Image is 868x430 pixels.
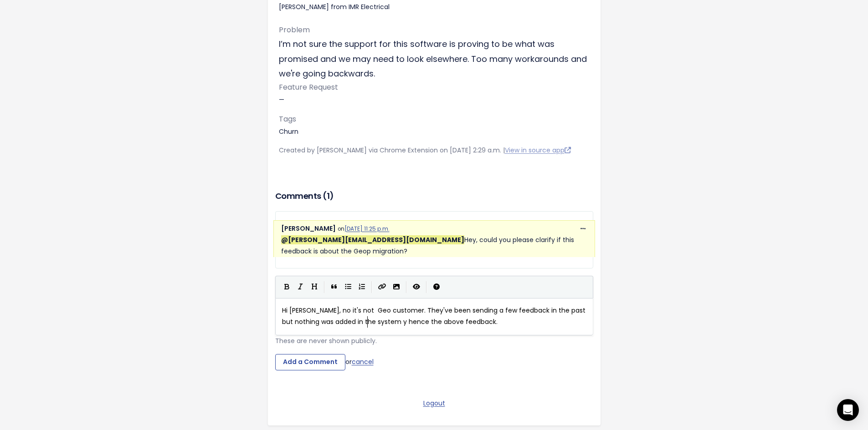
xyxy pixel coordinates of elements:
p: — [279,81,590,106]
input: Add a Comment [275,354,345,370]
i: | [426,281,427,293]
i: | [371,281,372,293]
a: Logout [423,399,445,408]
span: Hi [PERSON_NAME], no it's not Geo customer. They've been sending a few feedback in the past but n... [282,306,587,326]
span: on [338,225,390,233]
a: View in source app [505,146,571,155]
button: Bold [280,280,294,294]
span: 1 [327,190,330,202]
button: Import an image [390,280,403,294]
a: cancel [352,357,374,366]
span: [PERSON_NAME] [281,224,336,233]
p: Churn [279,113,590,137]
button: Toggle Preview [410,280,423,294]
i: | [324,281,325,293]
button: Markdown Guide [430,280,443,294]
button: Create Link [375,280,390,294]
span: Tags [279,114,296,124]
div: Open Intercom Messenger [837,399,859,421]
i: | [406,281,407,293]
p: Hey, could you please clarify if this feedback is about the Geop migration? [281,234,587,257]
button: Quote [328,280,341,294]
span: Problem [279,25,310,35]
div: or [275,354,593,370]
button: Generic List [341,280,355,294]
span: Created by [PERSON_NAME] via Chrome Extension on [DATE] 2:29 a.m. | [279,146,571,155]
span: Kristine Bartolata [281,235,464,244]
a: [DATE] 11:25 p.m. [344,225,390,233]
p: I’m not sure the support for this software is proving to be what was promised and we may need to ... [279,37,590,81]
button: Italic [294,280,308,294]
h3: Comments ( ) [275,190,593,202]
span: These are never shown publicly. [275,336,377,345]
button: Numbered List [355,280,369,294]
span: Feature Request [279,82,338,92]
div: [PERSON_NAME] from IMR Electrical [279,1,590,13]
button: Heading [308,280,321,294]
